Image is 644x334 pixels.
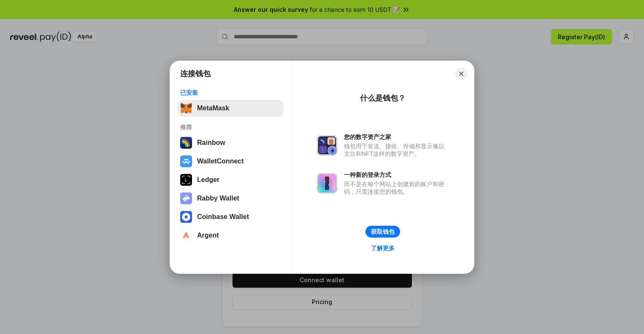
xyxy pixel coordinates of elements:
div: 了解更多 [371,244,395,252]
div: Argent [197,232,219,239]
div: MetaMask [197,104,229,112]
div: 钱包用于发送、接收、存储和显示像以太坊和NFT这样的数字资产。 [344,142,449,158]
button: Coinbase Wallet [178,208,284,225]
img: svg+xml,%3Csvg%20xmlns%3D%22http%3A%2F%2Fwww.w3.org%2F2000%2Fsvg%22%20fill%3D%22none%22%20viewBox... [317,173,337,193]
img: svg+xml,%3Csvg%20width%3D%22120%22%20height%3D%22120%22%20viewBox%3D%220%200%20120%20120%22%20fil... [180,137,192,149]
button: Rainbow [178,134,284,151]
button: 获取钱包 [365,226,400,238]
div: Rabby Wallet [197,195,239,202]
button: Rabby Wallet [178,190,284,207]
img: svg+xml,%3Csvg%20xmlns%3D%22http%3A%2F%2Fwww.w3.org%2F2000%2Fsvg%22%20fill%3D%22none%22%20viewBox... [180,192,192,204]
img: svg+xml,%3Csvg%20width%3D%2228%22%20height%3D%2228%22%20viewBox%3D%220%200%2028%2028%22%20fill%3D... [180,211,192,223]
img: svg+xml,%3Csvg%20width%3D%2228%22%20height%3D%2228%22%20viewBox%3D%220%200%2028%2028%22%20fill%3D... [180,230,192,241]
button: WalletConnect [178,153,284,170]
div: 已安装 [180,89,281,96]
img: svg+xml,%3Csvg%20fill%3D%22none%22%20height%3D%2233%22%20viewBox%3D%220%200%2035%2033%22%20width%... [180,102,192,114]
div: 什么是钱包？ [360,93,406,103]
div: 推荐 [180,123,281,131]
div: 您的数字资产之家 [344,133,449,141]
img: svg+xml,%3Csvg%20xmlns%3D%22http%3A%2F%2Fwww.w3.org%2F2000%2Fsvg%22%20width%3D%2228%22%20height%3... [180,174,192,186]
div: Rainbow [197,139,225,147]
div: Coinbase Wallet [197,213,249,221]
div: 获取钱包 [371,228,395,235]
a: 了解更多 [366,243,400,254]
div: WalletConnect [197,158,244,165]
button: MetaMask [178,100,284,117]
h1: 连接钱包 [180,69,211,79]
img: svg+xml,%3Csvg%20width%3D%2228%22%20height%3D%2228%22%20viewBox%3D%220%200%2028%2028%22%20fill%3D... [180,155,192,167]
img: svg+xml,%3Csvg%20xmlns%3D%22http%3A%2F%2Fwww.w3.org%2F2000%2Fsvg%22%20fill%3D%22none%22%20viewBox... [317,135,337,155]
button: Ledger [178,171,284,188]
button: Close [455,68,467,80]
div: 而不是在每个网站上创建新的账户和密码，只需连接您的钱包。 [344,180,449,195]
div: 一种新的登录方式 [344,171,449,179]
div: Ledger [197,176,219,184]
button: Argent [178,227,284,244]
